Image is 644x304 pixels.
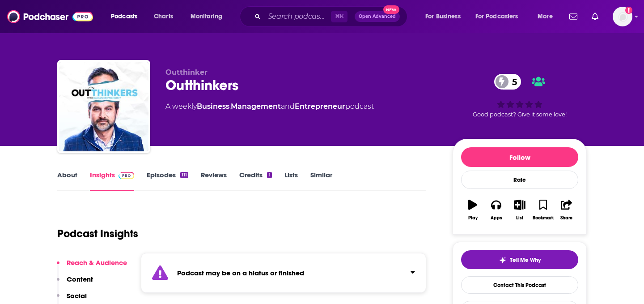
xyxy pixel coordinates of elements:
[147,171,188,191] a: Episodes111
[148,9,178,24] a: Charts
[267,172,271,178] div: 1
[57,171,77,191] a: About
[67,291,87,300] p: Social
[468,215,478,221] div: Play
[165,101,374,112] div: A weekly podcast
[494,74,521,90] a: 5
[538,10,553,23] span: More
[425,10,461,23] span: For Business
[57,227,138,240] h1: Podcast Insights
[191,10,222,23] span: Monitoring
[105,9,149,24] button: open menu
[475,10,518,23] span: For Podcasters
[111,10,137,23] span: Podcasts
[57,258,127,275] button: Reach & Audience
[165,68,208,77] span: Outthinker
[508,194,531,226] button: List
[119,172,134,179] img: Podchaser Pro
[197,102,229,111] a: Business
[516,215,523,221] div: List
[613,7,632,26] button: Show profile menu
[201,171,227,191] a: Reviews
[264,9,331,24] input: Search podcasts, credits, & more...
[533,215,554,221] div: Bookmark
[461,250,578,269] button: tell me why sparkleTell Me Why
[491,215,502,221] div: Apps
[555,194,578,226] button: Share
[499,257,506,264] img: tell me why sparkle
[231,102,281,111] a: Management
[281,102,295,111] span: and
[331,11,347,22] span: ⌘ K
[531,194,555,226] button: Bookmark
[295,102,345,111] a: Entrepreneur
[57,275,93,291] button: Content
[461,194,484,226] button: Play
[613,7,632,26] img: User Profile
[588,9,602,24] a: Show notifications dropdown
[67,275,93,283] p: Content
[248,6,416,27] div: Search podcasts, credits, & more...
[470,9,531,24] button: open menu
[383,5,399,14] span: New
[484,194,508,226] button: Apps
[141,253,426,293] section: Click to expand status details
[461,276,578,294] a: Contact This Podcast
[359,14,396,19] span: Open Advanced
[355,11,400,22] button: Open AdvancedNew
[239,171,271,191] a: Credits1
[229,102,231,111] span: ,
[461,147,578,167] button: Follow
[531,9,564,24] button: open menu
[177,269,304,277] strong: Podcast may be on a hiatus or finished
[510,257,541,264] span: Tell Me Why
[154,10,173,23] span: Charts
[7,8,93,25] img: Podchaser - Follow, Share and Rate Podcasts
[184,9,234,24] button: open menu
[67,258,127,267] p: Reach & Audience
[461,171,578,189] div: Rate
[560,215,572,221] div: Share
[613,7,632,26] span: Logged in as megcassidy
[310,171,332,191] a: Similar
[90,171,134,191] a: InsightsPodchaser Pro
[180,172,188,178] div: 111
[59,62,148,151] img: Outthinkers
[473,111,567,118] span: Good podcast? Give it some love!
[284,171,298,191] a: Lists
[503,74,521,90] span: 5
[625,7,632,14] svg: Add a profile image
[419,9,472,24] button: open menu
[566,9,581,24] a: Show notifications dropdown
[453,68,587,124] div: 5Good podcast? Give it some love!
